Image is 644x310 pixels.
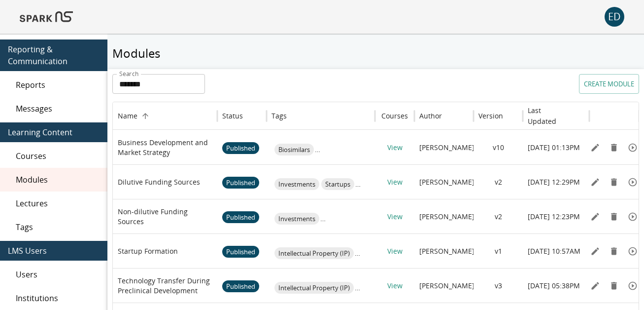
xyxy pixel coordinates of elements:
[16,197,100,209] span: Lectures
[528,105,570,127] h6: Last Updated
[588,244,603,259] button: Edit
[118,177,200,187] p: Dilutive Funding Sources
[528,212,580,222] p: [DATE] 12:23PM
[271,111,287,120] div: Tags
[419,212,475,222] p: [PERSON_NAME]
[590,177,600,187] svg: Edit
[609,281,619,291] svg: Remove
[118,276,212,296] p: Technology Transfer During Preclinical Development
[628,143,638,153] svg: Preview
[20,5,73,29] img: Logo of SPARK at Stanford
[628,177,638,187] svg: Preview
[107,45,644,61] h5: Modules
[118,246,178,256] p: Startup Formation
[609,177,619,187] svg: Remove
[119,70,138,78] label: Search
[138,109,152,123] button: Sort
[607,140,621,155] button: Remove
[609,143,619,153] svg: Remove
[478,111,503,120] div: Version
[590,281,600,291] svg: Edit
[528,246,580,256] p: [DATE] 10:57AM
[607,244,621,259] button: Remove
[588,175,603,190] button: Edit
[118,138,212,157] p: Business Development and Market Strategy
[16,103,100,115] span: Messages
[588,140,603,155] button: Edit
[628,281,638,291] svg: Preview
[474,199,523,233] div: v2
[609,212,619,222] svg: Remove
[288,109,302,123] button: Sort
[222,200,259,234] span: Published
[605,7,624,27] div: ED
[528,177,580,187] p: [DATE] 12:29PM
[419,143,475,153] p: [PERSON_NAME]
[607,278,621,293] button: Remove
[607,209,621,224] button: Remove
[625,209,640,224] button: Preview
[504,109,518,123] button: Sort
[8,126,100,138] span: Learning Content
[528,281,580,291] p: [DATE] 05:38PM
[16,269,100,280] span: Users
[8,43,100,67] span: Reporting & Communication
[419,111,442,120] div: Author
[387,143,403,152] a: View
[222,131,259,165] span: Published
[244,109,258,123] button: Sort
[443,109,457,123] button: Sort
[590,143,600,153] svg: Edit
[625,244,640,259] button: Preview
[628,212,638,222] svg: Preview
[8,245,100,257] span: LMS Users
[222,166,259,200] span: Published
[605,7,624,27] button: account of current user
[387,212,403,221] a: View
[474,268,523,303] div: v3
[625,278,640,293] button: Preview
[118,111,137,120] div: Name
[588,209,603,224] button: Edit
[16,150,100,162] span: Courses
[628,246,638,256] svg: Preview
[387,177,403,187] a: View
[419,246,475,256] p: [PERSON_NAME]
[474,233,523,268] div: v1
[419,281,475,291] p: [PERSON_NAME]
[118,207,212,227] p: Non-dilutive Funding Sources
[16,174,100,186] span: Modules
[625,140,640,155] button: Preview
[474,130,523,164] div: v10
[381,111,408,120] div: Courses
[590,246,600,256] svg: Edit
[16,79,100,91] span: Reports
[528,143,580,153] p: [DATE] 01:13PM
[579,74,639,94] button: Create module
[609,246,619,256] svg: Remove
[625,175,640,190] button: Preview
[222,111,243,120] div: Status
[16,292,100,304] span: Institutions
[387,281,403,290] a: View
[222,270,259,304] span: Published
[590,212,600,222] svg: Edit
[474,164,523,199] div: v2
[387,246,403,256] a: View
[419,177,475,187] p: [PERSON_NAME]
[16,221,100,233] span: Tags
[607,175,621,190] button: Remove
[222,235,259,269] span: Published
[588,278,603,293] button: Edit
[571,109,584,123] button: Sort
